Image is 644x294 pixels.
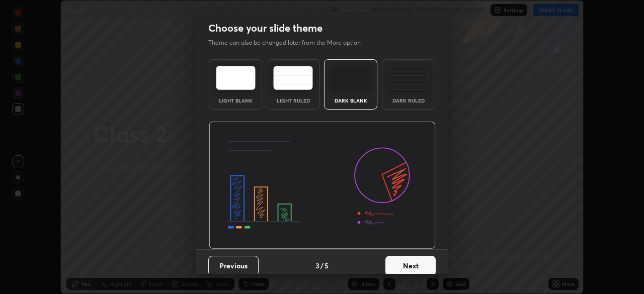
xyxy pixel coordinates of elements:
img: darkThemeBanner.d06ce4a2.svg [209,122,436,249]
button: Next [385,256,436,276]
h4: / [320,260,324,271]
img: lightRuledTheme.5fabf969.svg [273,66,313,90]
div: Light Ruled [273,98,313,103]
div: Dark Ruled [388,98,429,103]
p: Theme can also be changed later from the More option [208,38,371,47]
button: Previous [208,256,259,276]
h4: 3 [315,260,319,271]
img: darkRuledTheme.de295e13.svg [388,66,428,90]
img: darkTheme.f0cc69e5.svg [331,66,371,90]
h2: Choose your slide theme [208,22,323,35]
div: Dark Blank [331,98,371,103]
div: Light Blank [215,98,256,103]
h4: 5 [325,260,329,271]
img: lightTheme.e5ed3b09.svg [216,66,256,90]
